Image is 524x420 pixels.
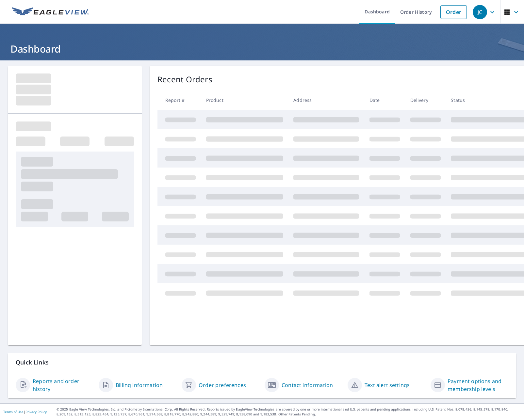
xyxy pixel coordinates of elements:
th: Delivery [405,90,446,110]
a: Terms of Use [3,410,24,414]
th: Product [201,90,288,110]
a: Text alert settings [365,381,410,389]
a: Order [440,5,467,19]
p: Recent Orders [157,73,212,85]
a: Order preferences [199,381,246,389]
th: Report # [157,90,201,110]
a: Privacy Policy [25,410,47,414]
div: JC [473,5,487,19]
a: Contact information [282,381,333,389]
p: Quick Links [16,358,508,366]
h1: Dashboard [8,42,516,56]
p: © 2025 Eagle View Technologies, Inc. and Pictometry International Corp. All Rights Reserved. Repo... [57,407,521,417]
a: Payment options and membership levels [448,377,508,393]
th: Address [288,90,364,110]
th: Date [364,90,405,110]
a: Reports and order history [33,377,93,393]
img: EV Logo [12,7,89,17]
a: Billing information [116,381,163,389]
p: | [3,410,47,414]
